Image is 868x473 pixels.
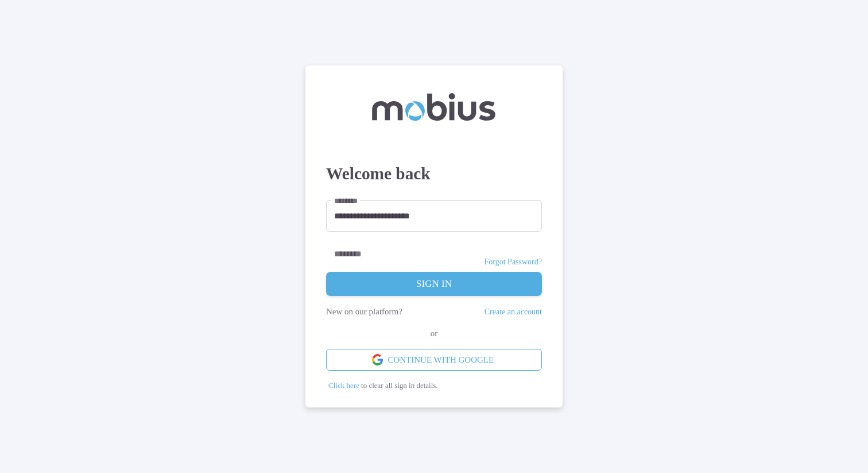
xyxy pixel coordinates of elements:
[427,327,441,340] span: or
[328,380,365,390] span: Click here
[472,306,542,316] a: Create an account
[326,349,542,371] a: Continue with Google
[326,161,542,186] h3: Welcome back
[328,380,540,391] p: to clear all sign in details.
[474,256,542,267] a: Forgot Password?
[326,305,412,318] p: New on our platform?
[326,272,542,296] button: Sign In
